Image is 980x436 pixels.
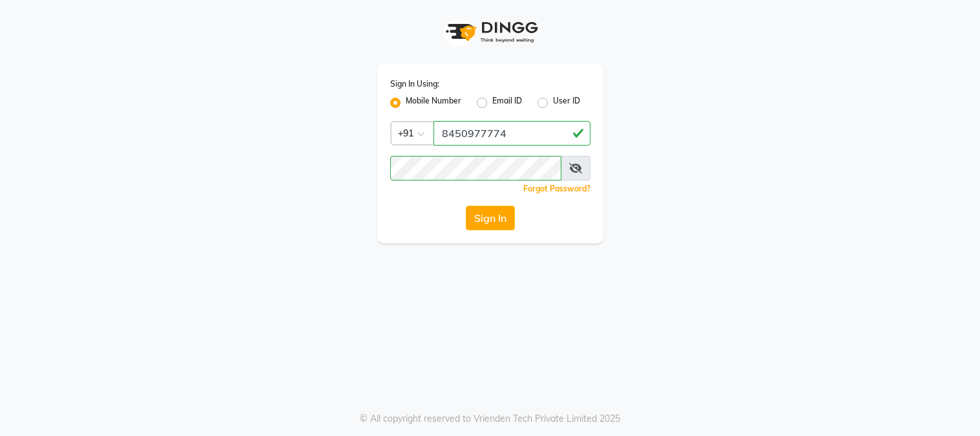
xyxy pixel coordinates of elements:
img: logo1.svg [439,13,542,51]
label: Mobile Number [406,95,461,111]
label: User ID [553,95,580,111]
button: Sign In [466,206,515,230]
a: Forgot Password? [523,184,590,193]
label: Email ID [492,95,522,111]
input: Username [390,156,561,180]
label: Sign In Using: [390,78,439,90]
input: Username [433,121,590,146]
